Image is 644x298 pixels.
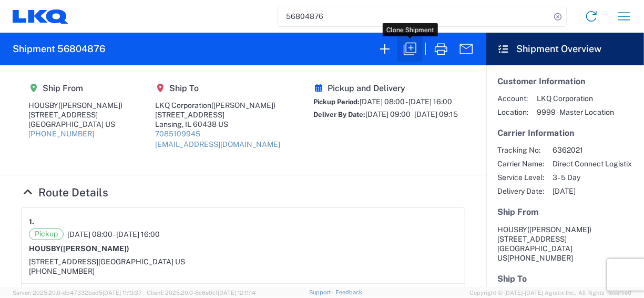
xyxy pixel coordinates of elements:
span: ([PERSON_NAME]) [58,101,122,110]
header: Shipment Overview [486,33,644,65]
span: [DATE] [553,186,632,196]
span: Account: [497,94,528,103]
span: 6362021 [553,145,632,155]
span: Pickup Period: [313,98,360,106]
span: Client: 2025.20.0-8c6e0cf [147,290,255,296]
a: Hide Details [21,186,108,199]
div: [PHONE_NUMBER] [29,266,457,276]
div: [STREET_ADDRESS] [156,110,281,120]
strong: 1. [29,215,34,229]
span: Tracking No: [497,145,544,155]
span: 9999 - Master Location [537,107,614,117]
div: [GEOGRAPHIC_DATA] US [28,120,122,129]
span: [GEOGRAPHIC_DATA] US [98,257,185,266]
div: LKQ Corporation [156,101,281,110]
span: ([PERSON_NAME]) [212,101,276,110]
div: Lansing, IL 60438 US [156,120,281,129]
address: [GEOGRAPHIC_DATA] US [497,225,633,263]
span: [STREET_ADDRESS] [29,257,98,266]
span: [DATE] 11:13:37 [103,290,142,296]
h5: Ship To [497,274,633,284]
a: [EMAIL_ADDRESS][DOMAIN_NAME] [156,140,281,148]
h2: Shipment 56804876 [13,43,105,55]
span: LKQ Corporation [537,94,614,103]
span: Direct Connect Logistix [553,159,632,168]
strong: HOUSBY [29,244,129,253]
span: Location: [497,107,528,117]
input: Shipment, tracking or reference number [278,6,550,26]
span: [DATE] 08:00 - [DATE] 16:00 [67,230,160,239]
h5: Ship From [28,83,122,93]
span: [STREET_ADDRESS] [497,235,567,243]
span: Server: 2025.20.0-db47332bad5 [13,290,142,296]
a: [PHONE_NUMBER] [28,130,94,138]
a: Feedback [335,289,362,295]
h5: Customer Information [497,76,633,86]
h5: Ship To [156,83,281,93]
span: 3 - 5 Day [553,173,632,182]
span: [DATE] 12:11:14 [218,290,255,296]
h5: Carrier Information [497,128,633,138]
h5: Ship From [497,207,633,217]
span: Copyright © [DATE]-[DATE] Agistix Inc., All Rights Reserved [469,288,631,297]
span: Service Level: [497,173,544,182]
span: Delivery Date: [497,186,544,196]
a: 7085109945 [156,130,201,138]
span: Carrier Name: [497,159,544,168]
span: ([PERSON_NAME]) [60,244,129,253]
h5: Pickup and Delivery [313,83,458,93]
span: [PHONE_NUMBER] [507,254,573,262]
span: [DATE] 09:00 - [DATE] 09:15 [365,110,458,118]
a: Support [309,289,335,295]
span: Pickup [29,229,64,240]
span: Deliver By Date: [313,111,365,118]
span: ([PERSON_NAME]) [527,225,591,234]
span: HOUSBY [497,225,527,234]
div: [STREET_ADDRESS] [28,110,122,120]
div: HOUSBY [28,101,122,110]
span: [DATE] 08:00 - [DATE] 16:00 [360,97,452,106]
